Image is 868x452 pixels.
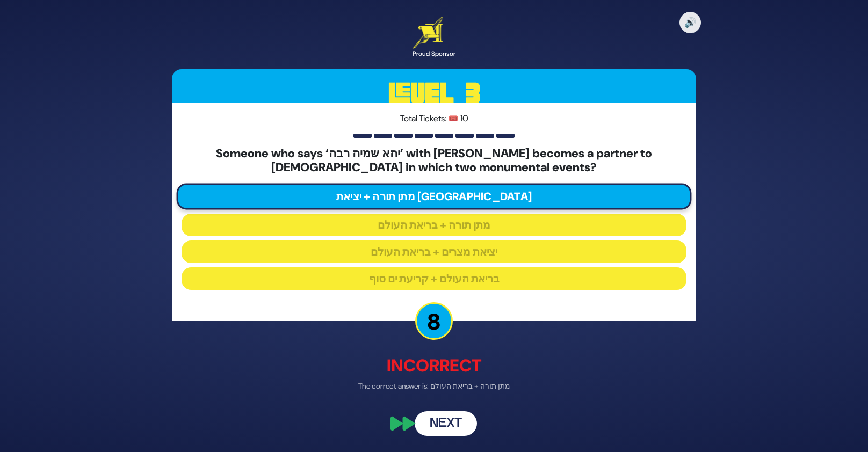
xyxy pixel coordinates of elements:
[182,147,686,175] h5: Someone who says ‘יהא שמיה רבה’ with [PERSON_NAME] becomes a partner to [DEMOGRAPHIC_DATA] in whi...
[679,12,701,33] button: 🔊
[182,213,686,236] button: מתן תורה + בריאת העולם
[415,411,477,435] button: Next
[182,267,686,289] button: בריאת העולם + קריעת ים סוף
[415,302,453,339] p: 8
[172,69,696,118] h3: Level 3
[413,49,455,59] div: Proud Sponsor
[182,240,686,263] button: יציאת מצרים + בריאת העולם
[172,380,696,391] p: The correct answer is: מתן תורה + בריאת העולם
[177,183,692,209] button: מתן תורה + יציאת [GEOGRAPHIC_DATA]
[172,352,696,378] p: Incorrect
[182,112,686,125] p: Total Tickets: 🎟️ 10
[413,17,443,49] img: Artscroll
